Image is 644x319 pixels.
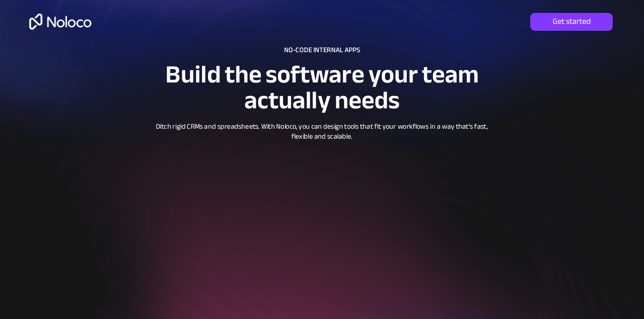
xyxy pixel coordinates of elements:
[165,51,479,124] span: Build the software your team actually needs
[530,13,613,31] a: Get started
[284,43,359,56] span: NO-CODE INTERNAL APPS
[156,120,488,143] span: Ditch rigid CRMs and spreadsheets. With Noloco, you can design tools that fit your workflows in a...
[530,17,613,27] span: Get started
